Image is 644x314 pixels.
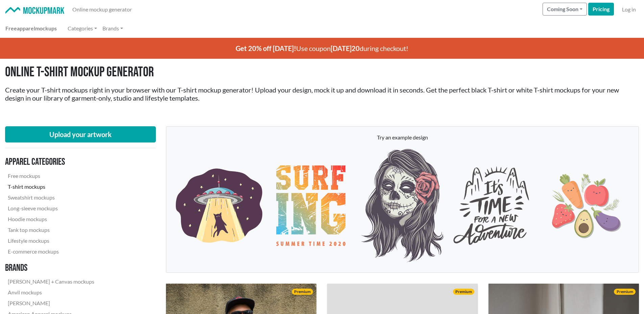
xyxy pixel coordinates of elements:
img: Mockup Mark [5,7,64,14]
a: Free mockups [5,171,97,181]
span: Premium [292,289,313,295]
h3: Brands [5,262,97,274]
p: Use coupon during checkout! [135,38,510,59]
span: Get 20% off [DATE]! [236,44,296,52]
h2: Create your T-shirt mockups right in your browser with our T-shirt mockup generator! Upload your ... [5,86,639,102]
a: Freeapparelmockups [3,22,59,35]
a: E-commerce mockups [5,246,97,257]
span: Premium [453,289,474,295]
a: Brands [100,22,126,35]
a: Pricing [588,3,614,16]
span: apparel [17,25,35,31]
button: Upload your artwork [5,126,156,142]
a: T-shirt mockups [5,181,97,192]
p: Try an example design [173,133,632,141]
a: Log in [619,3,639,16]
a: Categories [65,22,100,35]
a: Long-sleeve mockups [5,203,97,214]
h3: Apparel categories [5,156,97,168]
button: Coming Soon [543,3,587,16]
a: [PERSON_NAME] + Canvas mockups [5,276,97,287]
span: Premium [614,289,635,295]
a: Sweatshirt mockups [5,192,97,203]
span: [DATE]20 [331,44,360,52]
a: [PERSON_NAME] [5,298,97,309]
a: Anvil mockups [5,287,97,298]
a: Online mockup generator [70,3,135,16]
a: Tank top mockups [5,225,97,235]
h1: Online T-shirt Mockup Generator [5,64,639,80]
a: Lifestyle mockups [5,235,97,246]
a: Hoodie mockups [5,214,97,225]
